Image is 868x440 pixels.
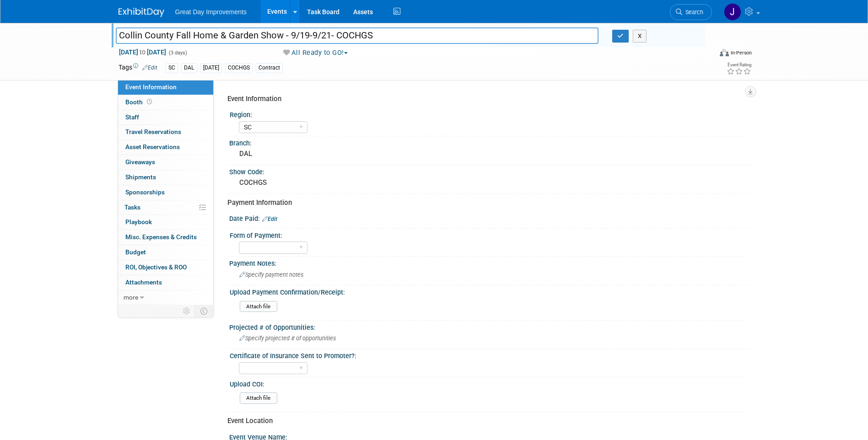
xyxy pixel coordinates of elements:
a: Playbook [118,215,213,230]
span: Great Day Improvements [175,8,247,16]
a: ROI, Objectives & ROO [118,260,213,275]
span: Budget [125,248,146,256]
span: to [138,48,147,56]
span: Staff [125,113,139,121]
div: Upload COI: [230,377,746,389]
button: X [633,30,647,43]
div: COCHGS [225,63,253,73]
a: Misc. Expenses & Credits [118,230,213,245]
td: Tags [119,63,157,73]
div: Show Code: [229,165,750,177]
a: Giveaways [118,155,213,170]
div: Date Paid: [229,212,750,224]
span: Travel Reservations [125,128,181,135]
div: Contract [256,63,283,73]
span: Specify projected # of opportunities [239,335,336,342]
div: Region: [230,108,746,119]
span: Attachments [125,279,162,286]
a: Travel Reservations [118,125,213,140]
a: Booth [118,95,213,110]
div: Event Location [227,416,743,426]
span: more [124,294,138,301]
span: Giveaways [125,158,155,166]
span: Playbook [125,218,152,225]
a: Staff [118,110,213,125]
a: Sponsorships [118,185,213,200]
div: Payment Notes: [229,257,750,268]
div: Branch: [229,136,750,148]
div: Upload Payment Confirmation/Receipt: [230,285,746,297]
span: Specify payment notes [239,271,303,278]
div: Event Format [658,48,752,61]
a: Event Information [118,80,213,95]
a: Asset Reservations [118,140,213,155]
button: All Ready to GO! [280,48,351,58]
span: Misc. Expenses & Credits [125,233,197,241]
span: Shipments [125,173,156,181]
a: Edit [262,216,277,222]
span: Tasks [124,204,140,211]
span: ROI, Objectives & ROO [125,263,187,271]
div: DAL [236,147,743,161]
img: ExhibitDay [119,8,164,17]
span: Booth not reserved yet [145,98,154,105]
div: [DATE] [200,63,222,73]
span: Search [682,9,703,16]
a: Search [670,4,712,20]
div: In-Person [730,49,752,56]
td: Toggle Event Tabs [194,305,213,317]
a: Tasks [118,200,213,215]
div: SC [166,63,178,73]
span: Event Information [125,83,177,91]
span: (3 days) [168,50,187,56]
img: Jennifer Hockstra [724,3,741,21]
div: Certificate of Insurance Sent to Promoter?: [230,349,746,360]
span: Booth [125,98,154,106]
a: Shipments [118,170,213,185]
div: Payment Information [227,198,743,208]
img: Format-Inperson.png [720,49,729,56]
span: [DATE] [DATE] [119,48,167,56]
td: Personalize Event Tab Strip [179,305,195,317]
span: Sponsorships [125,188,165,196]
a: Budget [118,245,213,260]
div: DAL [181,63,197,73]
div: Event Information [227,94,743,104]
a: more [118,290,213,305]
span: Asset Reservations [125,143,180,150]
div: Event Rating [727,63,751,67]
a: Edit [142,64,157,71]
div: COCHGS [236,176,743,190]
div: Projected # of Opportunities: [229,321,750,332]
div: Form of Payment: [230,229,746,240]
a: Attachments [118,275,213,290]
